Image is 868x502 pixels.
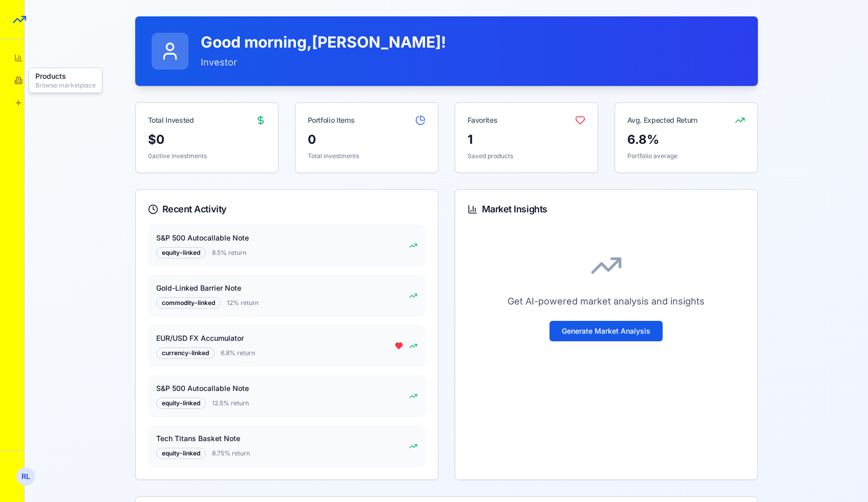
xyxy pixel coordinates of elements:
div: $ 0 [148,132,266,148]
div: Portfolio Items [308,115,355,125]
p: Total investments [308,152,426,160]
p: Portfolio average [627,152,745,160]
div: equity-linked [156,398,206,409]
button: Generate Market Analysis [549,321,663,341]
div: equity-linked [156,448,206,459]
p: Saved products [468,152,585,160]
span: investor [201,57,237,68]
div: Tech Titans Basket Note [156,433,409,444]
div: 1 [468,132,585,148]
div: commodity-linked [156,297,221,309]
span: 12.5 % return [212,399,249,407]
div: Avg. Expected Return [627,115,697,125]
div: equity-linked [156,247,206,258]
div: Favorites [468,115,498,125]
div: Total Invested [148,115,194,125]
span: 12 % return [227,299,259,307]
span: 8.75 % return [212,449,250,457]
p: Get AI-powered market analysis and insights [468,294,745,309]
div: 6.8 % [627,132,745,148]
h1: Good morning , [PERSON_NAME] ! [201,33,446,51]
div: Market Insights [468,202,745,216]
div: Recent Activity [148,202,426,216]
div: currency-linked [156,347,215,359]
span: RL [16,467,35,486]
span: 8.5 % return [212,249,246,257]
span: 6.8 % return [221,349,255,357]
div: EUR/USD FX Accumulator [156,333,395,343]
div: S&P 500 Autocallable Note [156,383,409,394]
div: 0 [308,132,426,148]
div: S&P 500 Autocallable Note [156,233,409,243]
p: 0 active investments [148,152,266,160]
button: RL [8,459,25,494]
div: Gold-Linked Barrier Note [156,283,409,293]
